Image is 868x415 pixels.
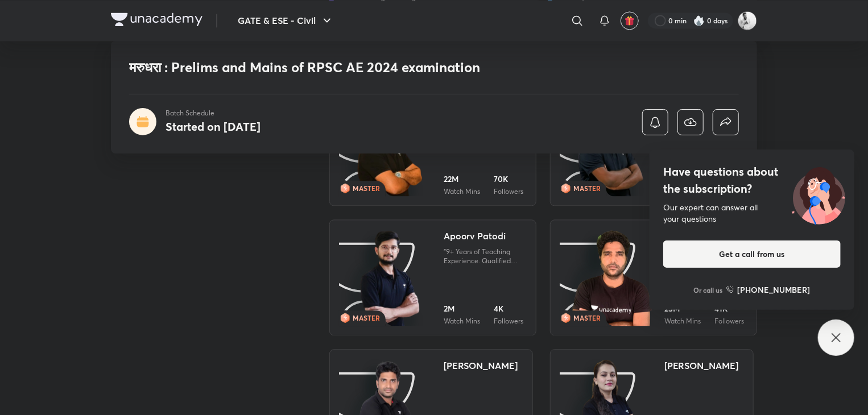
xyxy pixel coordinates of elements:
h6: [PHONE_NUMBER] [738,284,811,296]
h4: Started on [DATE] [166,119,261,134]
button: GATE & ESE - Civil [231,9,341,32]
img: sveer yadav [738,11,757,30]
img: streak [693,15,705,26]
span: MASTER [353,184,380,193]
a: [PHONE_NUMBER] [726,284,811,296]
button: Get a call from us [663,240,841,268]
div: [PERSON_NAME] [444,359,518,372]
img: educator [359,229,421,327]
a: Company Logo [111,13,202,29]
div: 4K [494,303,523,314]
img: educator [570,229,654,327]
div: Followers [494,317,523,326]
span: MASTER [573,184,601,193]
a: iconeducatorMASTER[PERSON_NAME]#Top & VERIFIED EDUCATOR # PLUS EDUCATOR Referral Code:- CIVILGURU... [550,219,757,335]
div: Followers [714,317,744,326]
div: Watch Mins [444,317,480,326]
button: avatar [621,11,639,30]
img: icon [339,229,424,326]
div: "9+ Years of Teaching Experience. Qualified GATE, MPPSC-AE, MP SUB ENGG. MTECH in Structural Engg. [444,247,527,265]
img: ttu_illustration_new.svg [783,163,854,225]
img: icon [560,229,644,326]
div: Watch Mins [664,317,701,326]
p: Batch Schedule [166,108,261,118]
h4: Have questions about the subscription? [663,163,841,197]
div: Followers [494,187,523,196]
img: avatar [625,15,635,26]
h1: मरुधरा : Prelims and Mains of RPSC AE 2024 examination [129,59,574,76]
span: MASTER [353,313,380,322]
div: 22M [444,173,480,185]
div: Our expert can answer all your questions [663,202,841,225]
a: iconeducatorMASTERApoorv Patodi"9+ Years of Teaching Experience. Qualified GATE, MPPSC-AE, MP SUB... [329,219,536,335]
span: MASTER [573,313,601,322]
div: 70K [494,173,523,185]
div: Apoorv Patodi [444,229,506,243]
p: Or call us [694,285,723,295]
div: [PERSON_NAME] [664,359,738,372]
div: Watch Mins [444,187,480,196]
div: 2M [444,303,480,314]
img: Company Logo [111,13,202,26]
